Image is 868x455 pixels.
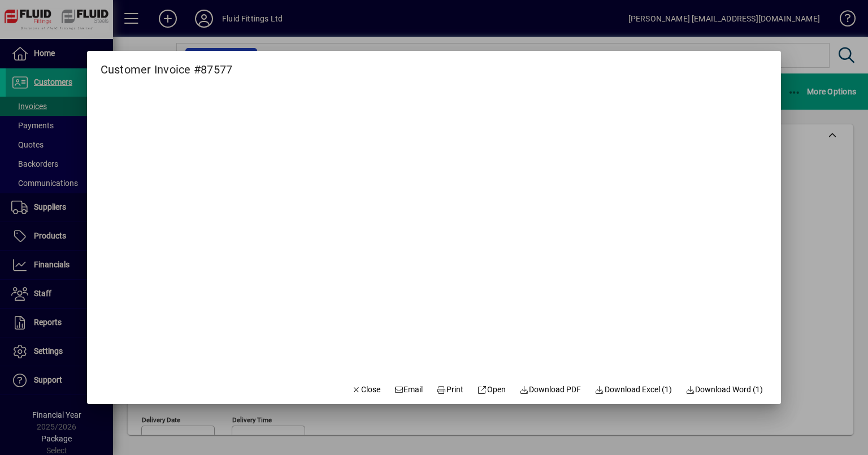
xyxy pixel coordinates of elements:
a: Open [472,379,510,400]
span: Download Word (1) [685,384,763,396]
span: Download Excel (1) [594,384,672,396]
span: Email [394,384,423,396]
h2: Customer Invoice #87577 [87,51,246,79]
button: Email [389,379,428,400]
button: Close [346,379,385,400]
span: Download PDF [519,384,581,396]
button: Print [432,379,468,400]
button: Download Excel (1) [590,379,676,400]
button: Download Word (1) [681,379,768,400]
a: Download PDF [515,379,586,400]
span: Open [477,384,506,396]
span: Print [437,384,464,396]
span: Close [351,384,380,396]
